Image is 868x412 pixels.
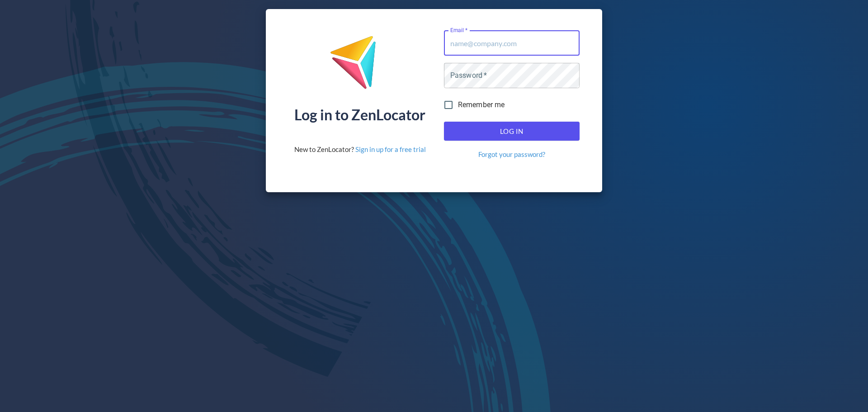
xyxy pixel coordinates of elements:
[294,108,425,122] div: Log in to ZenLocator
[355,145,426,153] a: Sign in up for a free trial
[458,99,505,110] span: Remember me
[330,35,390,96] img: ZenLocator
[478,150,545,159] a: Forgot your password?
[444,122,580,141] button: Log In
[444,30,580,56] input: name@company.com
[294,145,426,154] div: New to ZenLocator?
[454,125,570,137] span: Log In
